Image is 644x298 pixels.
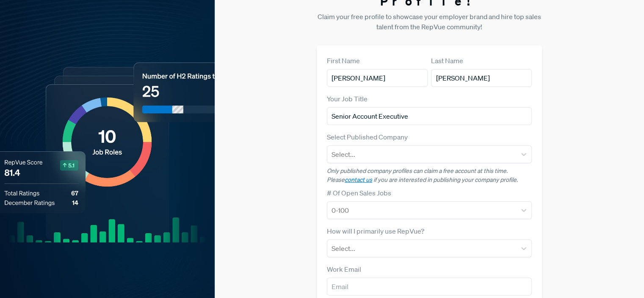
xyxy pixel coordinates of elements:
[327,94,368,104] label: Your Job Title
[431,56,463,66] label: Last Name
[431,69,532,87] input: Last Name
[327,264,361,274] label: Work Email
[327,56,360,66] label: First Name
[317,11,542,32] p: Claim your free profile to showcase your employer brand and hire top sales talent from the RepVue...
[327,226,424,236] label: How will I primarily use RepVue?
[327,278,532,295] input: Email
[327,132,408,142] label: Select Published Company
[327,69,428,87] input: First Name
[345,176,372,184] a: contact us
[327,188,391,198] label: # Of Open Sales Jobs
[327,107,532,125] input: Title
[327,167,532,184] p: Only published company profiles can claim a free account at this time. Please if you are interest...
